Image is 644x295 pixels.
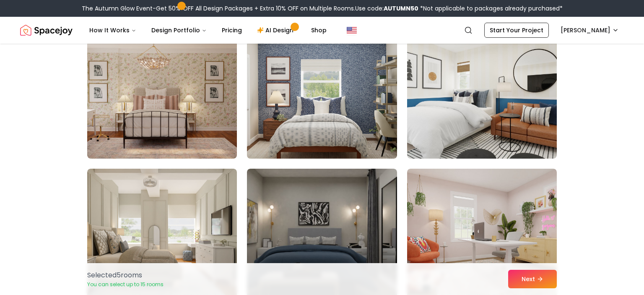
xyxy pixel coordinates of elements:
a: Pricing [215,22,249,39]
span: Use code: [355,4,418,13]
button: Design Portfolio [145,22,213,39]
img: Room room-35 [243,21,400,162]
img: United States [347,25,357,35]
p: Selected 5 room s [87,270,164,280]
div: The Autumn Glow Event-Get 50% OFF All Design Packages + Extra 10% OFF on Multiple Rooms. [82,4,563,13]
a: Shop [304,22,333,39]
span: *Not applicable to packages already purchased* [418,4,563,13]
a: Start Your Project [484,23,549,38]
img: Room room-36 [407,24,557,159]
button: How It Works [83,22,143,39]
b: AUTUMN50 [384,4,418,13]
nav: Global [20,17,624,44]
button: [PERSON_NAME] [556,23,624,38]
nav: Main [83,22,333,39]
img: Spacejoy Logo [20,22,73,39]
img: Room room-34 [87,24,237,159]
a: Spacejoy [20,22,73,39]
p: You can select up to 15 rooms [87,281,164,288]
button: Next [508,270,557,288]
a: AI Design [250,22,303,39]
